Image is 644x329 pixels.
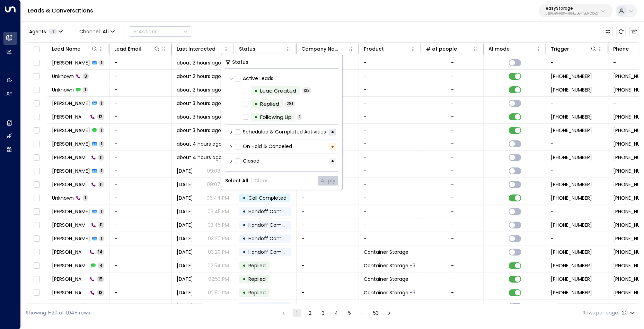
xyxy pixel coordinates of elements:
div: • [242,273,246,285]
span: 1 [99,60,104,66]
td: - [359,300,421,313]
span: about 2 hours ago [177,73,221,80]
span: Toggle select row [32,113,41,121]
span: Muskaan [52,303,73,310]
span: Annabel Kofke [52,154,89,161]
td: - [109,151,172,164]
span: 13 [97,114,104,120]
button: page 1 [293,309,301,317]
div: Container Storage-,Economy Pods,Premium Pods [409,289,415,296]
td: - [109,97,172,110]
td: - [109,205,172,218]
span: Madhav Tota [52,222,89,228]
span: Toggle select row [32,99,41,108]
div: • [254,111,258,123]
button: Agents1 [26,27,65,36]
span: Lashan Bityadaran [52,113,88,120]
div: - [451,181,454,188]
span: Container Storage [364,289,408,296]
td: - [109,218,172,232]
div: Lead Created [260,87,296,95]
span: Toggle select row [32,59,41,67]
div: • [329,143,336,150]
td: - [546,56,608,69]
div: • [242,219,246,231]
button: Go to page 4 [332,309,341,317]
td: - [109,232,172,245]
td: - [109,70,172,83]
span: +447765375284 [551,154,592,161]
p: 02:53 PM [208,303,229,310]
span: All [103,29,109,34]
span: 11 [98,222,104,228]
div: # of people [426,45,457,53]
div: Status [239,45,255,53]
span: Keith [52,235,90,242]
p: 03:45 PM [208,208,229,215]
span: about 3 hours ago [177,113,221,120]
div: Container Storage-,Economy Pods,Premium Pods [409,262,415,269]
div: - [451,194,454,201]
div: Status [239,45,285,53]
label: Scheduled & Completed Activities [235,128,326,136]
td: - [297,259,359,272]
span: Yesterday [177,194,193,201]
span: Refresh [616,27,626,36]
td: - [546,205,608,218]
td: - [359,137,421,150]
div: • [242,260,246,271]
td: - [109,56,172,69]
span: 11 [98,181,104,187]
div: Last Interacted [177,45,223,53]
span: Unknown [52,194,74,201]
span: Yesterday [177,303,193,310]
label: Active Leads [235,75,273,82]
div: AI mode [488,45,535,53]
td: - [109,259,172,272]
span: Channel: [77,27,117,36]
button: Customize [603,27,612,36]
span: 123 [302,87,311,94]
div: • [242,206,246,217]
span: Handoff Completed [248,303,297,310]
div: - [451,208,454,215]
div: Lead Name [52,45,80,53]
span: Muskaan Verma [52,262,89,269]
span: +447482788662 [551,127,592,134]
span: Toggle select row [32,194,41,202]
p: 02:50 PM [208,289,229,296]
span: Toggle select row [32,234,41,243]
span: Yesterday [177,208,193,215]
div: - [451,262,454,269]
span: Toggle select row [32,248,41,257]
td: - [546,137,608,150]
span: 11 [98,154,104,160]
td: - [297,205,359,218]
td: - [359,205,421,218]
span: Aug 16, 2025 [177,167,193,174]
label: Closed [235,157,259,165]
span: Agents [29,29,46,34]
span: Madhav Tota [52,208,90,215]
span: Call Completed [248,194,286,201]
div: Product [364,45,410,53]
div: • [242,233,246,244]
span: +447765375284 [551,181,592,188]
td: - [109,124,172,137]
span: 1 [99,127,104,133]
div: - [451,59,454,66]
td: - [109,286,172,299]
td: - [359,178,421,191]
div: • [242,287,246,298]
span: 1 [83,87,88,93]
div: - [451,113,454,120]
p: 02:53 PM [208,276,229,283]
td: - [546,97,608,110]
td: - [109,110,172,123]
td: - [359,83,421,96]
td: - [297,191,359,205]
div: - [451,249,454,256]
span: Toggle select all [32,45,41,54]
span: Yesterday [177,289,193,296]
span: +447787527485 [551,194,592,201]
